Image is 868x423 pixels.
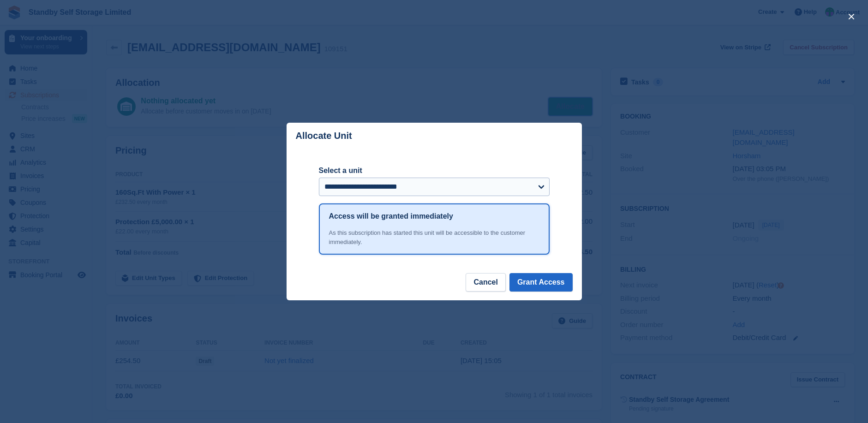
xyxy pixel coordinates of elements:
[844,9,859,24] button: close
[329,211,453,222] h1: Access will be granted immediately
[329,228,539,246] div: As this subscription has started this unit will be accessible to the customer immediately.
[319,165,550,176] label: Select a unit
[509,273,573,292] button: Grant Access
[296,131,352,141] p: Allocate Unit
[466,273,505,292] button: Cancel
